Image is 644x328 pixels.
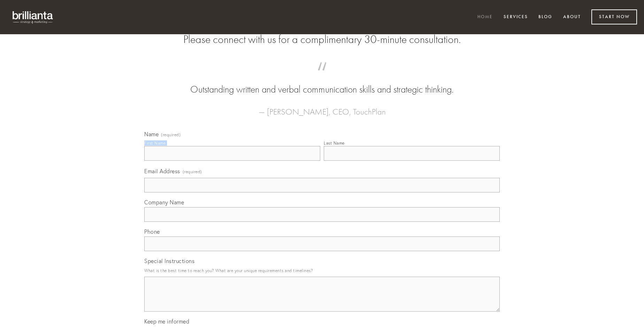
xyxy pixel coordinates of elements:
[161,133,181,137] span: (required)
[591,9,637,24] a: Start Now
[155,69,489,83] span: “
[183,167,202,176] span: (required)
[144,33,500,46] h2: Please connect with us for a complimentary 30-minute consultation.
[155,69,489,96] blockquote: Outstanding written and verbal communication skills and strategic thinking.
[534,12,557,23] a: Blog
[499,12,532,23] a: Services
[155,96,489,119] figcaption: — [PERSON_NAME], CEO, TouchPlan
[144,140,166,146] div: First Name
[559,12,585,23] a: About
[473,12,497,23] a: Home
[144,168,180,175] span: Email Address
[144,228,160,235] span: Phone
[144,131,159,138] span: Name
[144,257,194,264] span: Special Instructions
[7,7,59,27] img: brillianta - research, strategy, marketing
[324,140,345,146] div: Last Name
[144,318,189,325] span: Keep me informed
[144,199,184,206] span: Company Name
[144,266,500,275] p: What is the best time to reach you? What are your unique requirements and timelines?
